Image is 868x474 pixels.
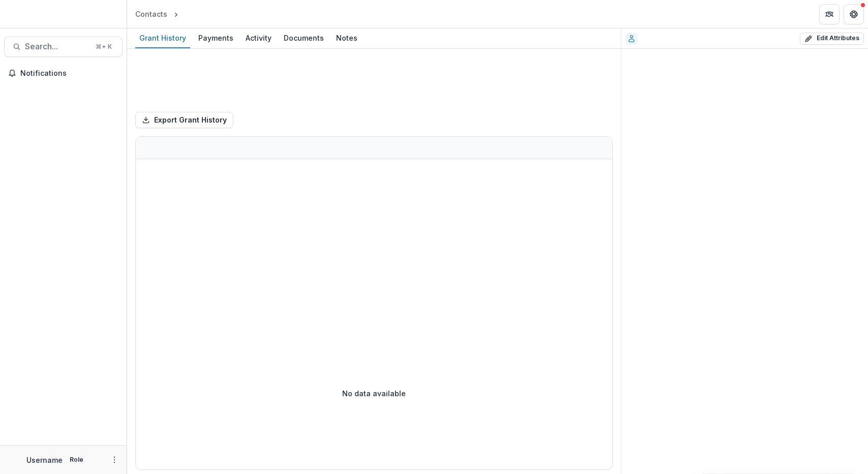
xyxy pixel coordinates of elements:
[131,7,224,21] nav: breadcrumb
[280,28,328,48] a: Documents
[280,31,328,45] div: Documents
[332,28,362,48] a: Notes
[135,112,233,128] button: Export Grant History
[194,31,237,45] div: Payments
[26,455,63,465] p: Username
[94,41,114,52] div: ⌘ + K
[342,388,406,399] p: No data available
[25,42,89,51] span: Search...
[131,7,171,21] a: Contacts
[844,4,864,24] button: Get Help
[242,28,276,48] a: Activity
[135,31,190,45] div: Grant History
[4,65,123,81] button: Notifications
[135,28,190,48] a: Grant History
[67,455,86,464] p: Role
[4,37,123,57] button: Search...
[194,28,237,48] a: Payments
[332,31,362,45] div: Notes
[20,69,118,78] span: Notifications
[135,9,167,19] div: Contacts
[108,454,121,466] button: More
[242,31,276,45] div: Activity
[800,33,864,45] button: Edit Attributes
[819,4,840,24] button: Partners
